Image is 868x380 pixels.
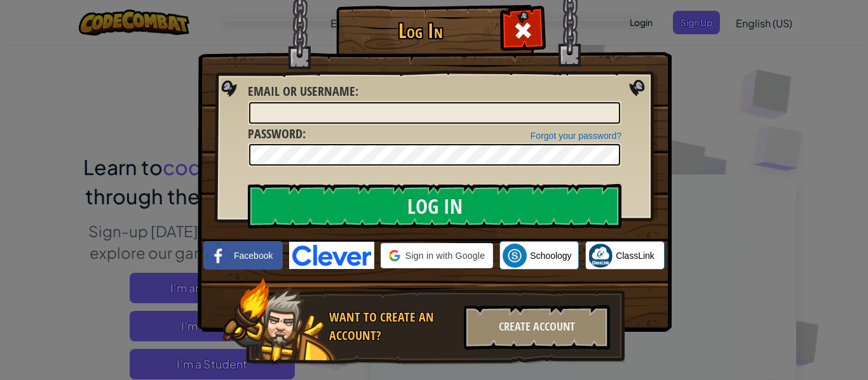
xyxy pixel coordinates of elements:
img: classlink-logo-small.png [588,244,613,268]
span: Email or Username [248,82,355,100]
span: Facebook [234,249,273,262]
div: Want to create an account? [329,308,456,344]
label: : [248,82,358,101]
img: facebook_small.png [207,244,231,268]
div: Sign in with Google [381,243,493,268]
span: Password [248,125,302,142]
input: Log In [248,184,621,228]
span: Sign in with Google [405,249,485,262]
span: Schoology [530,249,571,262]
span: ClassLink [616,249,654,262]
h1: Log In [339,20,501,42]
a: Forgot your password? [531,131,621,141]
div: Create Account [464,305,610,350]
img: schoology.png [503,244,527,268]
label: : [248,125,306,143]
img: clever-logo-blue.png [289,242,374,269]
